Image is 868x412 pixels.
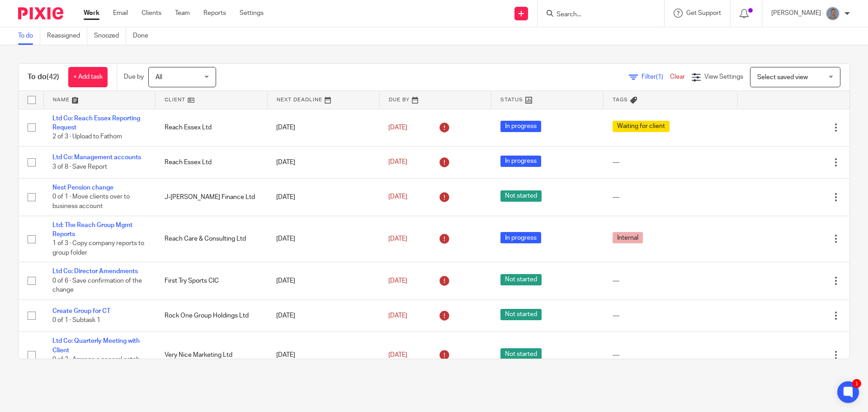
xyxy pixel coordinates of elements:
span: View Settings [704,74,743,80]
h1: To do [28,72,59,82]
a: Clients [142,9,161,18]
td: Very Nice Marketing Ltd [156,332,268,379]
span: Get Support [686,10,721,16]
a: Reports [203,9,226,18]
td: [DATE] [267,262,379,299]
a: Work [84,9,99,18]
td: Rock One Group Holdings Ltd [156,299,268,331]
td: [DATE] [267,109,379,146]
span: Filter [642,74,670,80]
a: Settings [240,9,264,18]
span: 0 of 1 · Move clients over to business account [52,194,130,210]
a: + Add task [68,67,108,87]
span: [DATE] [388,352,407,358]
td: [DATE] [267,179,379,216]
span: 2 of 3 · Upload to Fathom [52,133,122,140]
td: Reach Essex Ltd [156,146,268,178]
a: Reassigned [47,27,87,45]
span: [DATE] [388,313,407,319]
span: In progress [500,121,541,132]
a: Snoozed [94,27,126,45]
a: Email [113,9,128,18]
span: 1 of 3 · Copy company reports to group folder [52,240,144,256]
span: 0 of 6 · Save confirmation of the change [52,278,142,294]
td: [DATE] [267,216,379,262]
span: In progress [500,232,541,243]
div: 1 [852,379,861,388]
span: [DATE] [388,278,407,284]
span: [DATE] [388,124,407,131]
span: [DATE] [388,159,407,166]
a: Create Group for CT [52,308,110,314]
div: --- [613,311,729,320]
span: Not started [500,274,542,285]
div: --- [613,158,729,167]
td: J-[PERSON_NAME] Finance Ltd [156,179,268,216]
span: [DATE] [388,194,407,200]
img: Pixie [18,7,63,19]
a: Nest Pension change [52,185,113,191]
td: [DATE] [267,332,379,379]
span: [DATE] [388,236,407,242]
a: Clear [670,74,685,80]
span: (42) [47,73,59,81]
a: Ltd Co: Quarterly Meeting with Client [52,338,140,353]
span: Not started [500,348,542,360]
span: In progress [500,156,541,167]
input: Search [556,11,637,19]
span: Not started [500,309,542,320]
td: Reach Essex Ltd [156,109,268,146]
div: --- [613,276,729,285]
a: Ltd Co: Director Amendments [52,268,138,275]
span: Internal [613,232,643,243]
span: Not started [500,190,542,202]
span: 3 of 8 · Save Report [52,164,107,170]
td: [DATE] [267,299,379,331]
td: Reach Care & Consulting Ltd [156,216,268,262]
img: James%20Headshot.png [826,6,840,21]
a: Ltd Co: Reach Essex Reporting Request [52,115,140,131]
td: First Try Sports CIC [156,262,268,299]
a: Ltd Co: Management accounts [52,154,141,161]
p: [PERSON_NAME] [771,9,821,18]
div: --- [613,350,729,360]
span: (1) [656,74,663,80]
span: Tags [613,97,628,102]
a: Ltd: The Reach Group Mgmt Reports [52,222,132,237]
span: Waiting for client [613,121,670,132]
span: All [156,74,162,81]
span: Select saved view [757,74,808,81]
a: Done [133,27,155,45]
a: Team [175,9,190,18]
div: --- [613,193,729,202]
p: Due by [124,72,144,81]
td: [DATE] [267,146,379,178]
a: To do [18,27,40,45]
span: 0 of 1 · Subtask 1 [52,317,100,323]
span: 0 of 3 · Arrange a general catch up meeting with client [52,356,140,372]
